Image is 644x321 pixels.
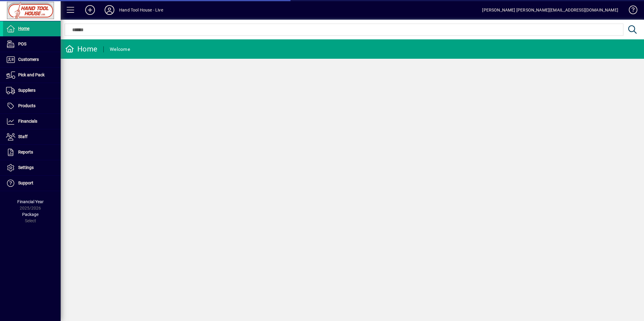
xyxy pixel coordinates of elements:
span: Reports [18,150,33,154]
a: Reports [3,145,61,160]
span: Settings [18,165,34,170]
div: [PERSON_NAME] [PERSON_NAME][EMAIL_ADDRESS][DOMAIN_NAME] [482,5,618,15]
span: POS [18,41,26,46]
a: POS [3,37,61,52]
span: Package [22,212,39,217]
button: Profile [100,5,119,15]
a: Staff [3,129,61,144]
span: Home [18,26,29,31]
span: Suppliers [18,88,35,93]
span: Financials [18,119,37,124]
span: Staff [18,134,28,139]
a: Pick and Pack [3,68,61,83]
span: Products [18,103,35,108]
a: Knowledge Base [624,1,636,21]
span: Support [18,180,33,185]
a: Financials [3,114,61,129]
span: Pick and Pack [18,72,45,77]
span: Financial Year [17,199,44,204]
div: Welcome [110,45,130,54]
a: Settings [3,160,61,175]
div: Home [65,44,97,54]
a: Customers [3,52,61,67]
a: Support [3,176,61,191]
span: Customers [18,57,39,62]
div: Hand Tool House - Live [119,5,163,15]
button: Add [80,5,100,15]
a: Suppliers [3,83,61,98]
a: Products [3,98,61,114]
